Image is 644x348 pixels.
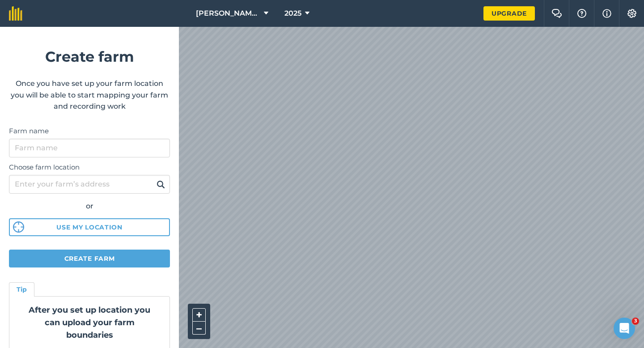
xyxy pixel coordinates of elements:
label: Choose farm location [9,162,170,173]
img: Two speech bubbles overlapping with the left bubble in the forefront [551,9,562,18]
h1: Create farm [9,45,170,68]
h4: Tip [17,284,27,294]
button: Use my location [9,218,170,236]
button: Create farm [9,250,170,267]
span: 3 [632,318,639,325]
img: A question mark icon [576,9,587,18]
input: Farm name [9,139,170,157]
label: Farm name [9,126,170,136]
strong: After you set up location you can upload your farm boundaries [29,305,150,340]
a: Upgrade [483,6,535,21]
button: – [192,322,206,335]
img: svg+xml;base64,PHN2ZyB4bWxucz0iaHR0cDovL3d3dy53My5vcmcvMjAwMC9zdmciIHdpZHRoPSIxOSIgaGVpZ2h0PSIyNC... [157,179,165,190]
img: svg+xml;base64,PHN2ZyB4bWxucz0iaHR0cDovL3d3dy53My5vcmcvMjAwMC9zdmciIHdpZHRoPSIxNyIgaGVpZ2h0PSIxNy... [602,8,611,19]
p: Once you have set up your farm location you will be able to start mapping your farm and recording... [9,78,170,112]
img: svg%3e [13,221,24,233]
img: A cog icon [627,9,637,18]
input: Enter your farm’s address [9,175,170,194]
img: fieldmargin Logo [9,6,22,21]
div: or [9,200,170,212]
span: 2025 [284,8,301,19]
span: [PERSON_NAME] & Sons [196,8,260,19]
iframe: Intercom live chat [614,318,635,339]
button: + [192,308,206,322]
